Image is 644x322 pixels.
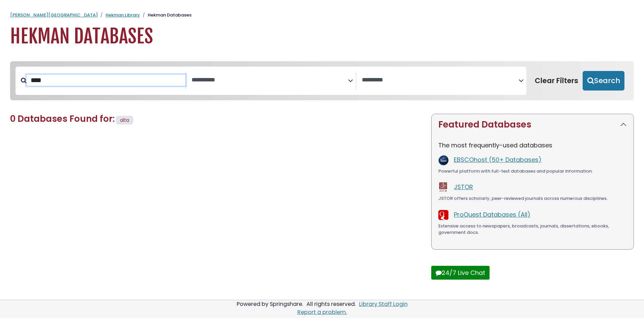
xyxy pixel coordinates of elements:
a: Hekman Library [106,12,140,18]
button: Featured Databases [432,114,634,135]
p: The most frequently-used databases [438,141,627,150]
div: All rights reserved. [305,300,357,308]
button: 24/7 Live Chat [431,266,490,280]
textarea: Search [192,77,348,84]
a: Library Staff Login [359,300,408,308]
a: [PERSON_NAME][GEOGRAPHIC_DATA] [10,12,98,18]
button: Submit for Search Results [583,71,624,91]
a: JSTOR [454,183,473,191]
a: ProQuest Databases (All) [454,210,530,219]
nav: breadcrumb [10,12,634,19]
div: Powerful platform with full-text databases and popular information. [438,168,627,175]
input: Search database by title or keyword [27,75,185,86]
h1: Hekman Databases [10,25,634,48]
div: Powered by Springshare. [236,300,304,308]
a: EBSCOhost (50+ Databases) [454,155,541,164]
span: alta [120,117,129,123]
textarea: Search [362,77,519,84]
div: JSTOR offers scholarly, peer-reviewed journals across numerous disciplines. [438,195,627,202]
nav: Search filters [10,61,634,100]
button: Clear Filters [530,71,583,91]
a: Report a problem. [297,308,347,316]
span: 0 Databases Found for: [10,113,115,125]
div: Extensive access to newspapers, broadcasts, journals, dissertations, ebooks, government docs. [438,223,627,236]
li: Hekman Databases [140,12,192,19]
